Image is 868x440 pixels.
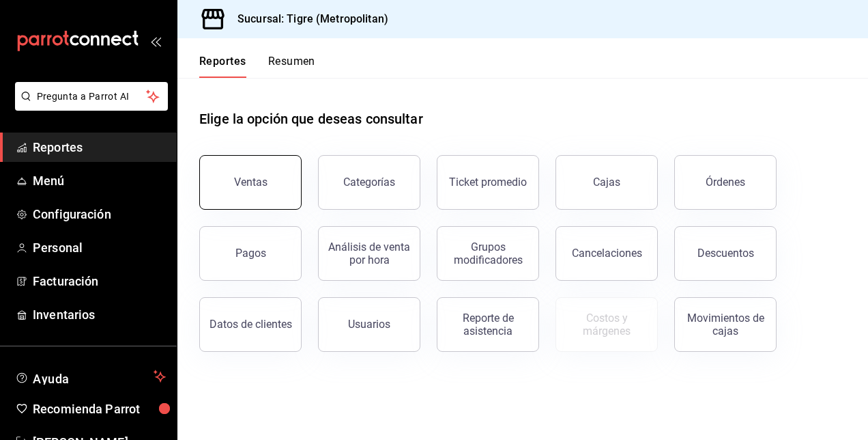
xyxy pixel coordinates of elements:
[343,176,395,189] div: Categorías
[234,176,267,189] div: Ventas
[697,247,754,260] div: Descuentos
[446,240,530,266] div: Grupos modificadores
[674,155,777,210] button: Órdenes
[10,99,168,113] a: Pregunta a Parrot AI
[199,55,315,78] div: navigation tabs
[348,318,390,331] div: Usuarios
[150,36,161,46] button: open_drawer_menu
[33,368,148,385] span: Ayuda
[33,171,166,190] span: Menú
[15,82,168,111] button: Pregunta a Parrot AI
[446,312,530,338] div: Reporte de asistencia
[37,90,147,104] span: Pregunta a Parrot AI
[449,176,527,189] div: Ticket promedio
[327,240,411,266] div: Análisis de venta por hora
[555,297,658,352] button: Contrata inventarios para ver este reporte
[555,226,658,281] button: Cancelaciones
[199,155,302,210] button: Ventas
[33,305,166,324] span: Inventarios
[437,226,539,281] button: Grupos modificadores
[209,318,292,331] div: Datos de clientes
[437,297,539,352] button: Reporte de asistencia
[227,11,388,27] h3: Sucursal: Tigre (Metropolitan)
[674,226,777,281] button: Descuentos
[199,297,302,352] button: Datos de clientes
[33,400,166,418] span: Recomienda Parrot
[199,226,302,281] button: Pagos
[572,247,642,260] div: Cancelaciones
[564,312,649,338] div: Costos y márgenes
[318,226,420,281] button: Análisis de venta por hora
[706,176,745,189] div: Órdenes
[33,205,166,223] span: Configuración
[33,272,166,290] span: Facturación
[318,155,420,210] button: Categorías
[674,297,777,352] button: Movimientos de cajas
[318,297,420,352] button: Usuarios
[199,55,246,78] button: Reportes
[268,55,315,78] button: Resumen
[555,155,658,210] a: Cajas
[235,247,266,260] div: Pagos
[683,312,768,338] div: Movimientos de cajas
[437,155,539,210] button: Ticket promedio
[593,174,621,191] div: Cajas
[33,138,166,156] span: Reportes
[33,238,166,257] span: Personal
[199,109,423,129] h1: Elige la opción que deseas consultar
